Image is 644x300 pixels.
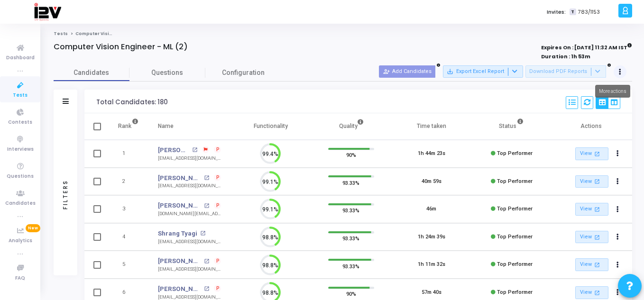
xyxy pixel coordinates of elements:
[418,261,445,269] div: 1h 11m 32s
[158,182,221,190] div: [EMAIL_ADDRESS][DOMAIN_NAME]
[158,229,197,238] a: Shrang Tyagi
[417,121,446,131] div: Time taken
[216,174,220,182] span: P
[578,8,600,16] span: 783/1153
[54,31,68,36] a: Tests
[575,258,608,271] a: View
[497,150,533,156] span: Top Performer
[575,286,608,299] a: View
[158,121,174,131] div: Name
[497,206,533,212] span: Top Performer
[108,195,148,223] td: 3
[158,256,202,266] a: [PERSON_NAME]
[541,41,632,52] strong: Expires On : [DATE] 11:32 AM IST
[108,140,148,168] td: 1
[108,113,148,140] th: Rank
[222,68,265,78] span: Configuration
[611,286,625,300] button: Actions
[61,142,70,246] div: Filters
[552,113,632,140] th: Actions
[575,231,608,244] a: View
[497,289,533,295] span: Top Performer
[593,261,601,269] mat-icon: open_in_new
[611,258,625,272] button: Actions
[108,223,148,251] td: 4
[204,259,209,264] mat-icon: open_in_new
[5,200,36,208] span: Candidates
[342,178,359,187] span: 93.33%
[54,42,188,52] h4: Computer Vision Engineer - ML (2)
[426,205,436,213] div: 46m
[593,150,601,158] mat-icon: open_in_new
[593,205,601,213] mat-icon: open_in_new
[54,31,632,37] nav: breadcrumb
[383,68,390,75] mat-icon: person_add_alt
[342,206,359,215] span: 93.33%
[200,231,205,236] mat-icon: open_in_new
[216,285,220,292] span: P
[342,234,359,243] span: 93.33%
[158,173,202,183] a: [PERSON_NAME]
[346,289,356,299] span: 90%
[216,202,220,209] span: P
[204,175,209,181] mat-icon: open_in_new
[611,230,625,244] button: Actions
[216,146,220,154] span: P
[575,175,608,188] a: View
[346,150,356,160] span: 90%
[547,8,566,16] label: Invites:
[6,54,35,62] span: Dashboard
[158,238,221,245] div: [EMAIL_ADDRESS][DOMAIN_NAME]
[158,284,202,294] a: [PERSON_NAME]
[611,203,625,216] button: Actions
[7,145,34,154] span: Interviews
[593,289,601,297] mat-icon: open_in_new
[497,178,533,184] span: Top Performer
[34,2,61,21] img: logo
[9,237,32,245] span: Analytics
[8,118,32,127] span: Contests
[575,203,608,216] a: View
[418,150,445,158] div: 1h 44m 23s
[158,266,221,273] div: [EMAIL_ADDRESS][DOMAIN_NAME]
[342,261,359,271] span: 93.33%
[75,31,156,36] span: Computer Vision Engineer - ML (2)
[575,147,608,160] a: View
[570,9,576,16] span: T
[129,68,205,78] span: Questions
[447,68,453,75] mat-icon: save_alt
[418,233,445,241] div: 1h 24m 39s
[230,113,311,140] th: Functionality
[611,147,625,161] button: Actions
[204,286,209,291] mat-icon: open_in_new
[13,91,28,100] span: Tests
[593,233,601,241] mat-icon: open_in_new
[216,257,220,265] span: P
[443,65,523,78] button: Export Excel Report
[54,68,129,78] span: Candidates
[108,251,148,279] td: 5
[7,173,34,181] span: Questions
[158,210,221,218] div: [DOMAIN_NAME][EMAIL_ADDRESS][DOMAIN_NAME]
[541,53,590,60] strong: Duration : 1h 53m
[593,177,601,185] mat-icon: open_in_new
[595,85,630,98] div: More actions
[158,201,202,210] a: [PERSON_NAME]
[158,155,221,162] div: [EMAIL_ADDRESS][DOMAIN_NAME]
[611,175,625,188] button: Actions
[204,203,209,209] mat-icon: open_in_new
[422,178,442,186] div: 40m 59s
[96,99,168,106] div: Total Candidates: 180
[158,145,190,155] a: [PERSON_NAME]
[15,274,25,282] span: FAQ
[422,289,442,297] div: 57m 40s
[497,234,533,240] span: Top Performer
[311,113,391,140] th: Quality
[379,65,435,78] button: Add Candidates
[525,65,606,78] button: Download PDF Reports
[108,168,148,196] td: 2
[471,113,552,140] th: Status
[192,147,197,153] mat-icon: open_in_new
